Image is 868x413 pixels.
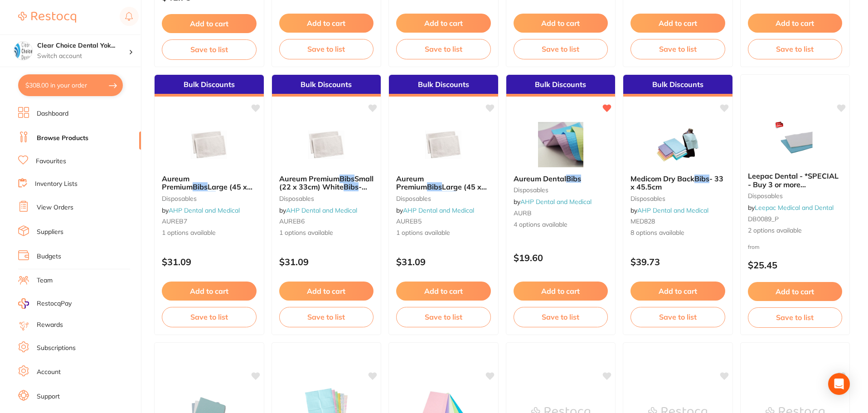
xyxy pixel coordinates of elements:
[396,39,491,59] button: Save to list
[766,119,824,165] img: Leepac Dental - *SPECIAL - Buy 3 or more $26.00/box* Disposable Dental Bibs 3ply - High Quality D...
[514,174,566,183] span: Aureum Dental
[339,174,354,183] em: Bibs
[828,373,850,395] div: Open Intercom Messenger
[630,195,725,202] small: disposables
[623,75,732,97] div: Bulk Discounts
[201,191,216,200] em: Bibs
[748,243,760,250] span: from
[630,206,708,214] span: by
[37,52,129,61] p: Switch account
[694,174,709,183] em: Bibs
[396,175,491,191] b: Aureum Premium Bibs Large (45 x 33cm) White Bibs - Carton of 500
[630,14,725,33] button: Add to cart
[37,368,61,377] a: Account
[37,392,60,401] a: Support
[37,109,68,118] a: Dashboard
[630,175,725,191] b: Medicom Dry Back Bibs - 33 x 45.5cm
[630,174,694,183] span: Medicom Dry Back
[35,180,78,189] a: Inventory Lists
[37,41,129,50] h4: Clear Choice Dental Yokine
[162,217,187,225] span: AUREB7
[514,253,608,263] p: $19.60
[272,75,381,97] div: Bulk Discounts
[396,195,491,202] small: disposables
[279,228,374,238] span: 1 options available
[162,175,257,191] b: Aureum Premium Bibs Large (45 x 33cm) Blue Bibs - Carton of 500
[279,257,374,267] p: $31.09
[630,228,725,238] span: 8 options available
[37,134,88,143] a: Browse Products
[427,182,442,191] em: Bibs
[748,215,779,223] span: DB0089_P
[344,182,359,191] em: Bibs
[755,204,834,212] a: Leepac Medical and Dental
[396,206,474,214] span: by
[37,228,63,237] a: Suppliers
[279,39,374,59] button: Save to list
[748,204,834,212] span: by
[514,307,608,327] button: Save to list
[441,191,456,200] em: Bibs
[514,14,608,33] button: Add to cart
[748,226,843,235] span: 2 options available
[531,122,590,167] img: Aureum Dental Bibs
[506,75,616,97] div: Bulk Discounts
[748,192,843,199] small: disposables
[37,203,73,212] a: View Orders
[162,257,257,267] p: $31.09
[179,122,238,167] img: Aureum Premium Bibs Large (45 x 33cm) Blue Bibs - Carton of 500
[514,198,592,206] span: by
[37,344,76,353] a: Subscriptions
[748,307,843,327] button: Save to list
[162,206,240,214] span: by
[18,7,76,28] a: Restocq Logo
[748,172,843,189] b: Leepac Dental - *SPECIAL - Buy 3 or more $26.00/box* Disposable Dental Bibs 3ply - High Quality D...
[630,217,655,225] span: MED828
[414,122,473,167] img: Aureum Premium Bibs Large (45 x 33cm) White Bibs - Carton of 500
[396,282,491,301] button: Add to cart
[514,209,532,217] span: AURB
[637,206,708,214] a: AHP Dental and Medical
[279,14,374,33] button: Add to cart
[18,298,72,309] a: RestocqPay
[648,122,707,167] img: Medicom Dry Back Bibs - 33 x 45.5cm
[279,174,373,191] span: Small (22 x 33cm) White
[169,206,240,214] a: AHP Dental and Medical
[162,174,193,191] span: Aureum Premium
[748,14,843,33] button: Add to cart
[162,307,257,327] button: Save to list
[403,206,474,214] a: AHP Dental and Medical
[748,282,843,301] button: Add to cart
[279,174,339,183] span: Aureum Premium
[297,122,356,167] img: Aureum Premium Bibs Small (22 x 33cm) White Bibs - Carton of 1000
[18,74,123,96] button: $308.00 in your order
[193,182,208,191] em: Bibs
[18,12,76,23] img: Restocq Logo
[630,307,725,327] button: Save to list
[514,39,608,59] button: Save to list
[514,186,608,194] small: disposables
[37,252,61,261] a: Budgets
[396,228,491,238] span: 1 options available
[162,39,257,59] button: Save to list
[630,257,725,267] p: $39.73
[279,206,357,214] span: by
[514,175,608,183] b: Aureum Dental Bibs
[514,220,608,229] span: 4 options available
[36,157,66,166] a: Favourites
[630,174,723,191] span: - 33 x 45.5cm
[279,217,305,225] span: AUREB6
[396,14,491,33] button: Add to cart
[396,257,491,267] p: $31.09
[520,198,592,206] a: AHP Dental and Medical
[630,39,725,59] button: Save to list
[748,171,839,205] span: Leepac Dental - *SPECIAL - Buy 3 or more $26.00/box* Disposable Dental
[162,282,257,301] button: Add to cart
[748,39,843,59] button: Save to list
[279,307,374,327] button: Save to list
[279,282,374,301] button: Add to cart
[279,175,374,191] b: Aureum Premium Bibs Small (22 x 33cm) White Bibs - Carton of 1000
[18,298,29,309] img: RestocqPay
[396,182,487,199] span: Large (45 x 33cm) White
[162,228,257,238] span: 1 options available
